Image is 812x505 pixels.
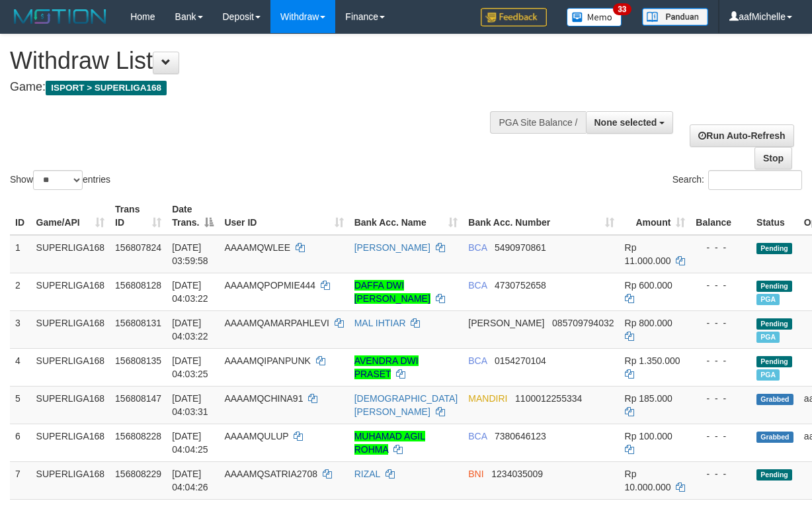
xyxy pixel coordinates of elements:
span: Pending [756,281,792,292]
span: Rp 100.000 [625,431,672,441]
th: Bank Acc. Number: activate to sort column ascending [463,197,619,235]
span: Marked by aafnonsreyleab [756,369,780,381]
a: DAFFA DWI [PERSON_NAME] [354,280,430,304]
span: Copy 5490970861 to clipboard [495,242,546,253]
span: Grabbed [756,432,793,443]
span: Rp 185.000 [625,393,672,404]
h4: Game: [10,81,528,94]
span: [PERSON_NAME] [468,318,544,328]
span: [DATE] 04:04:26 [172,469,208,492]
td: 1 [10,235,31,273]
span: Pending [756,243,792,254]
td: 5 [10,386,31,424]
h1: Withdraw List [10,48,528,74]
th: Status [751,197,799,235]
span: BCA [468,431,487,441]
img: MOTION_logo.png [10,7,110,26]
label: Show entries [10,170,110,190]
div: - - - [696,467,746,481]
span: 156808128 [115,280,161,291]
span: Rp 600.000 [625,280,672,291]
span: Pending [756,318,792,330]
th: Amount: activate to sort column ascending [620,197,691,235]
th: Date Trans.: activate to sort column descending [167,197,219,235]
a: MUHAMAD AGIL ROHMA [354,431,425,455]
span: BCA [468,355,487,366]
span: Rp 10.000.000 [625,469,671,492]
span: AAAAMQPOPMIE444 [224,280,315,291]
span: 156807824 [115,242,161,253]
td: 2 [10,273,31,310]
button: None selected [586,111,674,134]
th: Bank Acc. Name: activate to sort column ascending [349,197,464,235]
label: Search: [672,170,802,190]
span: 33 [613,3,631,15]
span: [DATE] 04:03:25 [172,355,208,379]
span: MANDIRI [468,393,507,404]
span: [DATE] 04:03:22 [172,318,208,342]
div: - - - [696,392,746,405]
div: - - - [696,430,746,443]
span: Rp 11.000.000 [625,242,671,266]
span: Rp 800.000 [625,318,672,328]
a: [PERSON_NAME] [354,242,430,253]
span: AAAAMQIPANPUNK [224,355,310,366]
span: Copy 0154270104 to clipboard [495,355,546,366]
div: PGA Site Balance / [490,111,585,134]
th: Game/API: activate to sort column ascending [31,197,110,235]
span: 156808147 [115,393,161,404]
span: Grabbed [756,394,793,405]
a: MAL IHTIAR [354,318,406,328]
span: Rp 1.350.000 [625,355,680,366]
span: [DATE] 03:59:58 [172,242,208,266]
span: [DATE] 04:04:25 [172,431,208,455]
a: Run Auto-Refresh [690,124,793,147]
td: 4 [10,348,31,386]
td: SUPERLIGA168 [31,386,110,424]
div: - - - [696,241,746,254]
td: 3 [10,310,31,348]
span: Pending [756,356,792,367]
span: AAAAMQULUP [224,431,288,441]
span: [DATE] 04:03:31 [172,393,208,417]
span: Copy 1234035009 to clipboard [491,469,543,479]
span: Marked by aafandaneth [756,332,780,343]
span: BCA [468,242,487,253]
th: ID [10,197,31,235]
select: Showentries [33,170,83,190]
span: Copy 4730752658 to clipboard [495,280,546,291]
span: AAAAMQAMARPAHLEVI [224,318,329,328]
span: Pending [756,469,792,481]
span: Copy 7380646123 to clipboard [495,431,546,441]
span: AAAAMQWLEE [224,242,290,253]
span: None selected [594,117,657,128]
td: SUPERLIGA168 [31,461,110,499]
a: RIZAL [354,469,380,479]
span: [DATE] 04:03:22 [172,280,208,304]
span: BCA [468,280,487,291]
span: Copy 1100012255334 to clipboard [515,393,582,404]
span: AAAAMQSATRIA2708 [224,469,317,479]
td: SUPERLIGA168 [31,348,110,386]
img: panduan.png [642,8,708,26]
div: - - - [696,279,746,292]
a: Stop [754,147,792,169]
a: [DEMOGRAPHIC_DATA][PERSON_NAME] [354,393,458,417]
th: Trans ID: activate to sort column ascending [110,197,167,235]
th: Balance [690,197,751,235]
td: SUPERLIGA168 [31,273,110,310]
span: 156808229 [115,469,161,479]
th: User ID: activate to sort column ascending [219,197,348,235]
a: AVENDRA DWI PRASET [354,355,419,379]
img: Feedback.jpg [481,8,547,26]
span: 156808228 [115,431,161,441]
div: - - - [696,354,746,367]
td: SUPERLIGA168 [31,424,110,461]
span: Copy 085709794032 to clipboard [552,318,614,328]
input: Search: [708,170,802,190]
span: ISPORT > SUPERLIGA168 [46,81,167,95]
div: - - - [696,316,746,330]
td: 7 [10,461,31,499]
img: Button%20Memo.svg [567,8,622,26]
span: 156808135 [115,355,161,366]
